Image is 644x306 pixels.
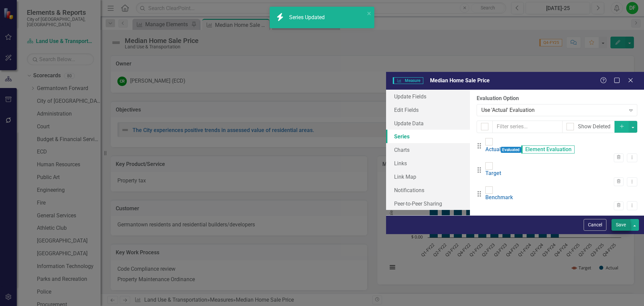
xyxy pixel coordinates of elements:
div: Use 'Actual' Evaluation [481,106,625,114]
a: Actual [485,146,501,152]
span: Measure [393,77,423,84]
div: Series Updated [289,14,326,21]
a: Benchmark [485,194,513,201]
a: Update Fields [386,90,470,103]
span: Element Evaluation [521,145,575,154]
span: Median Home Sale Price [430,77,490,84]
a: Target [485,170,501,176]
a: Series [386,130,470,143]
a: Update Data [386,117,470,130]
button: Cancel [584,219,606,231]
label: Evaluation Option [477,95,637,102]
a: Link Map [386,170,470,183]
a: Charts [386,143,470,157]
span: Evaluated [501,147,522,153]
button: close [367,9,372,17]
a: Links [386,157,470,170]
a: Edit Fields [386,103,470,117]
a: Peer-to-Peer Sharing [386,197,470,210]
input: Filter series... [492,121,562,133]
div: Show Deleted [578,123,610,131]
a: Notifications [386,183,470,197]
button: Save [611,219,630,231]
